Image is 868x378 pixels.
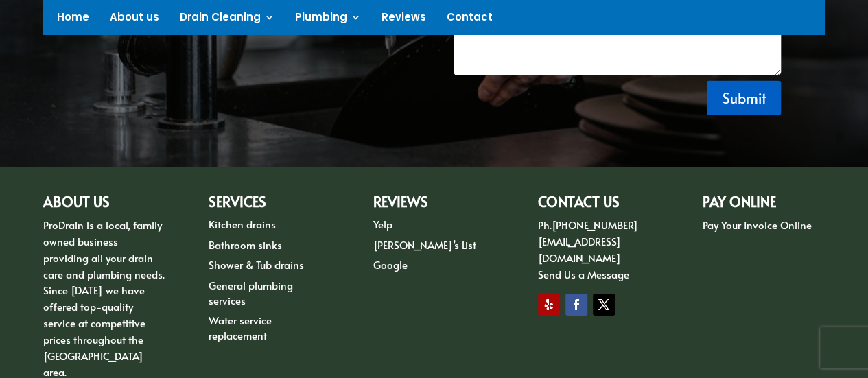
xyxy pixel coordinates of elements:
[208,237,281,252] a: Bathroom sinks
[593,294,615,316] a: Follow on X
[373,195,495,216] h2: Reviews
[707,81,781,115] button: Submit
[538,234,621,265] a: [EMAIL_ADDRESS][DOMAIN_NAME]
[373,217,392,231] a: Yelp
[208,313,271,342] a: Water service replacement
[208,257,303,272] a: Shower & Tub drains
[57,12,89,27] a: Home
[552,217,638,232] a: [PHONE_NUMBER]
[295,12,361,27] a: Plumbing
[382,12,426,27] a: Reviews
[373,237,476,252] a: [PERSON_NAME]’s List
[703,195,825,216] h2: PAY ONLINE
[538,294,560,316] a: Follow on Yelp
[703,217,812,232] a: Pay Your Invoice Online
[110,12,159,27] a: About us
[208,278,292,307] a: General plumbing services
[373,257,408,272] a: Google
[538,195,660,216] h2: CONTACT US
[538,267,629,281] a: Send Us a Message
[538,217,552,232] span: Ph.
[208,195,330,216] h2: Services
[180,12,274,27] a: Drain Cleaning
[447,12,493,27] a: Contact
[43,195,165,216] h2: ABOUT US
[565,294,587,316] a: Follow on Facebook
[208,217,275,231] a: Kitchen drains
